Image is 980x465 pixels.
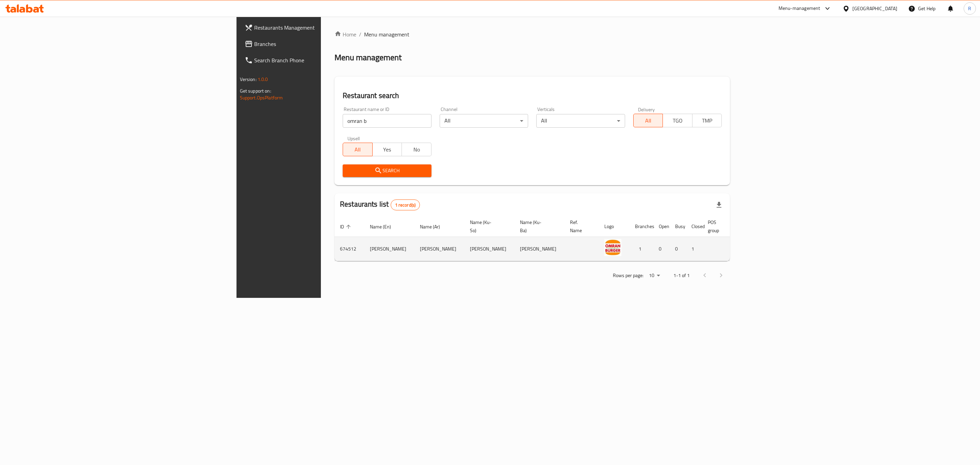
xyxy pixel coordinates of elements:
[570,218,591,235] span: Ref. Name
[536,114,625,128] div: All
[391,199,420,210] div: Total records count
[514,237,565,261] td: [PERSON_NAME]
[340,199,420,210] h2: Restaurants list
[968,5,971,12] span: R
[240,93,283,102] a: Support.OpsPlatform
[604,239,621,256] img: Omran Burger
[653,237,670,261] td: 0
[464,237,514,261] td: [PERSON_NAME]
[663,114,692,127] button: TGO
[638,107,655,112] label: Delivery
[405,145,429,155] span: No
[343,91,722,101] h2: Restaurant search
[254,56,395,64] span: Search Branch Phone
[375,145,399,155] span: Yes
[348,166,426,175] span: Search
[599,216,630,237] th: Logo
[673,271,690,280] p: 1-1 of 1
[254,40,395,48] span: Branches
[613,271,643,280] p: Rows per page:
[343,143,373,156] button: All
[334,30,730,38] nav: breadcrumb
[370,223,400,231] span: Name (En)
[852,5,897,12] div: [GEOGRAPHIC_DATA]
[347,136,360,141] label: Upsell
[402,143,431,156] button: No
[630,237,653,261] td: 1
[240,86,271,95] span: Get support on:
[239,52,400,68] a: Search Branch Phone
[779,4,820,13] div: Menu-management
[470,218,506,235] span: Name (Ku-So)
[520,218,556,235] span: Name (Ku-Ba)
[372,143,402,156] button: Yes
[440,114,528,128] div: All
[340,223,353,231] span: ID
[346,145,370,155] span: All
[636,116,660,126] span: All
[666,116,690,126] span: TGO
[420,223,449,231] span: Name (Ar)
[695,116,719,126] span: TMP
[240,75,257,84] span: Version:
[239,19,400,36] a: Restaurants Management
[670,237,686,261] td: 0
[391,202,420,208] span: 1 record(s)
[630,216,653,237] th: Branches
[686,237,702,261] td: 1
[343,114,431,128] input: Search for restaurant name or ID..
[692,114,722,127] button: TMP
[254,23,395,32] span: Restaurants Management
[711,197,727,213] div: Export file
[239,36,400,52] a: Branches
[414,237,464,261] td: [PERSON_NAME]
[708,218,728,235] span: POS group
[258,75,268,84] span: 1.0.0
[670,216,686,237] th: Busy
[686,216,702,237] th: Closed
[653,216,670,237] th: Open
[343,164,431,177] button: Search
[646,271,663,281] div: Rows per page:
[633,114,663,127] button: All
[334,216,795,261] table: enhanced table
